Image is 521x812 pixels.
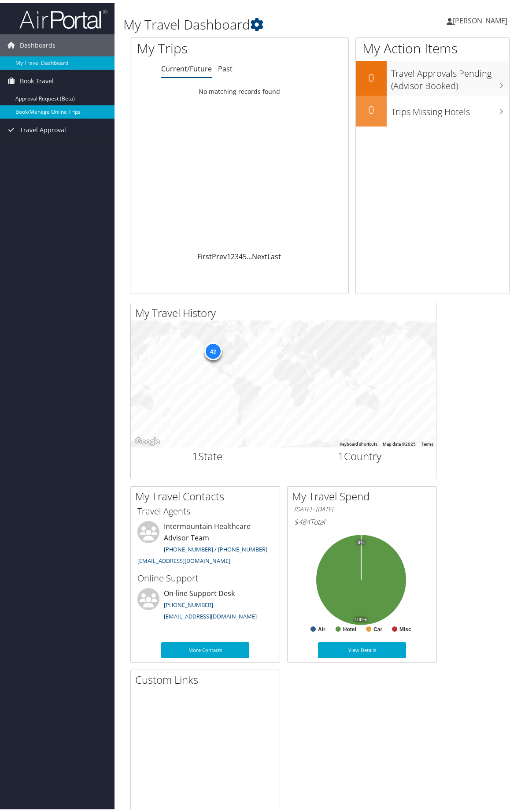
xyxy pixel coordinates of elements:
[133,585,277,621] li: On-line Support Desk
[197,249,212,258] a: First
[164,598,213,606] a: [PHONE_NUMBER]
[356,67,387,82] h2: 0
[447,4,516,31] a: [PERSON_NAME]
[318,623,325,629] text: Air
[292,486,436,501] h2: My Travel Spend
[218,61,233,71] a: Past
[133,433,162,444] a: Open this area in Google Maps (opens a new window)
[453,13,507,22] span: [PERSON_NAME]
[356,36,509,55] h1: My Action Items
[20,31,55,53] span: Dashboards
[338,446,344,460] span: 1
[356,93,509,123] a: 0Trips Missing Hotels
[358,537,365,542] tspan: 0%
[161,61,212,71] a: Current/Future
[231,249,235,258] a: 2
[123,12,385,31] h1: My Travel Dashboard
[135,669,280,684] h2: Custom Links
[20,67,54,89] span: Book Travel
[137,36,251,55] h1: My Trips
[212,249,227,258] a: Prev
[243,249,247,258] a: 5
[294,514,430,524] h6: Total
[227,249,231,258] a: 1
[133,518,277,565] li: Intermountain Healthcare Advisor Team
[399,623,411,629] text: Misc
[20,116,66,138] span: Travel Approval
[421,439,433,443] a: Terms (opens in new tab)
[343,623,356,629] text: Hotel
[294,514,310,524] span: $484
[239,249,243,258] a: 4
[137,446,277,461] h2: State
[164,609,257,617] a: [EMAIL_ADDRESS][DOMAIN_NAME]
[267,249,281,258] a: Last
[137,554,230,562] a: [EMAIL_ADDRESS][DOMAIN_NAME]
[391,98,509,115] h3: Trips Missing Hotels
[391,60,509,89] h3: Travel Approvals Pending (Advisor Booked)
[133,433,162,444] img: Google
[252,249,267,258] a: Next
[164,542,267,550] a: [PHONE_NUMBER] / [PHONE_NUMBER]
[192,446,198,460] span: 1
[161,639,249,655] a: More Contacts
[204,339,222,357] div: 42
[356,58,509,92] a: 0Travel Approvals Pending (Advisor Booked)
[290,446,430,461] h2: Country
[247,249,252,258] span: …
[135,302,436,317] h2: My Travel History
[373,623,382,629] text: Car
[130,81,348,97] td: No matching records found
[356,99,387,114] h2: 0
[137,569,273,581] h3: Online Support
[19,6,107,26] img: airportal-logo.png
[383,439,416,443] span: Map data ©2025
[137,502,273,514] h3: Travel Agents
[235,249,239,258] a: 3
[294,502,430,510] h6: [DATE] - [DATE]
[355,614,367,619] tspan: 100%
[135,486,280,501] h2: My Travel Contacts
[340,438,377,444] button: Keyboard shortcuts
[318,639,406,655] a: View Details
